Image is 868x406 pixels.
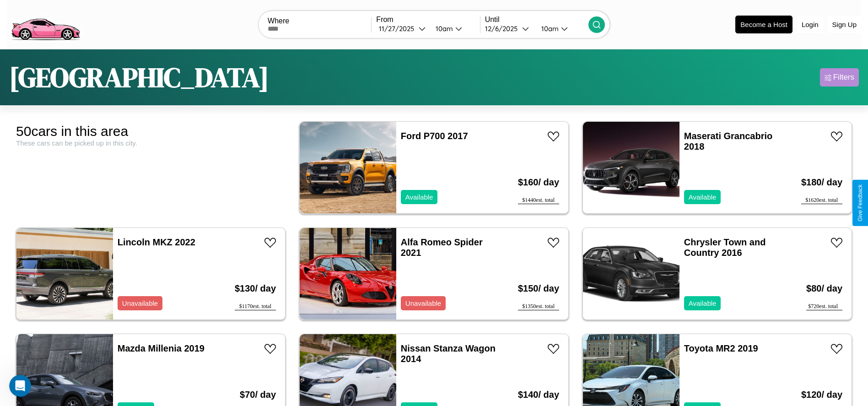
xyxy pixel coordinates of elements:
div: These cars can be picked up in this city. [16,139,286,147]
label: Until [485,16,588,24]
a: Toyota MR2 2019 [684,343,758,353]
a: Ford P700 2017 [401,131,468,141]
button: 10am [428,24,480,33]
h3: $ 130 / day [235,274,276,303]
a: Maserati Grancabrio 2018 [684,131,772,152]
a: Mazda Millenia 2019 [118,343,205,353]
div: 10am [537,24,561,33]
img: logo [7,5,84,43]
div: $ 720 est. total [806,303,842,310]
p: Available [405,191,433,203]
button: Filters [820,68,859,87]
h1: [GEOGRAPHIC_DATA] [9,59,269,96]
div: 10am [431,24,455,33]
div: 50 cars in this area [16,124,286,139]
div: Give Feedback [857,184,863,222]
a: Lincoln MKZ 2022 [118,237,195,247]
p: Unavailable [122,297,158,309]
button: 10am [534,24,588,33]
p: Unavailable [405,297,441,309]
p: Available [689,191,717,203]
a: Alfa Romeo Spider 2021 [401,237,483,258]
div: 11 / 27 / 2025 [379,24,419,33]
a: Chrysler Town and Country 2016 [684,237,766,258]
h3: $ 160 / day [518,168,559,197]
h3: $ 150 / day [518,274,559,303]
a: Nissan Stanza Wagon 2014 [401,343,496,364]
h3: $ 80 / day [806,274,842,303]
div: $ 1440 est. total [518,197,559,204]
iframe: Intercom live chat [9,375,31,397]
div: $ 1170 est. total [235,303,276,310]
h3: $ 180 / day [801,168,842,197]
button: Login [797,16,823,33]
button: Sign Up [828,16,861,33]
div: $ 1620 est. total [801,197,842,204]
label: From [376,16,480,24]
button: 11/27/2025 [376,24,428,33]
p: Available [689,297,717,309]
div: $ 1350 est. total [518,303,559,310]
div: 12 / 6 / 2025 [485,24,522,33]
button: Become a Host [735,16,793,33]
label: Where [268,17,371,25]
div: Filters [833,73,854,82]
